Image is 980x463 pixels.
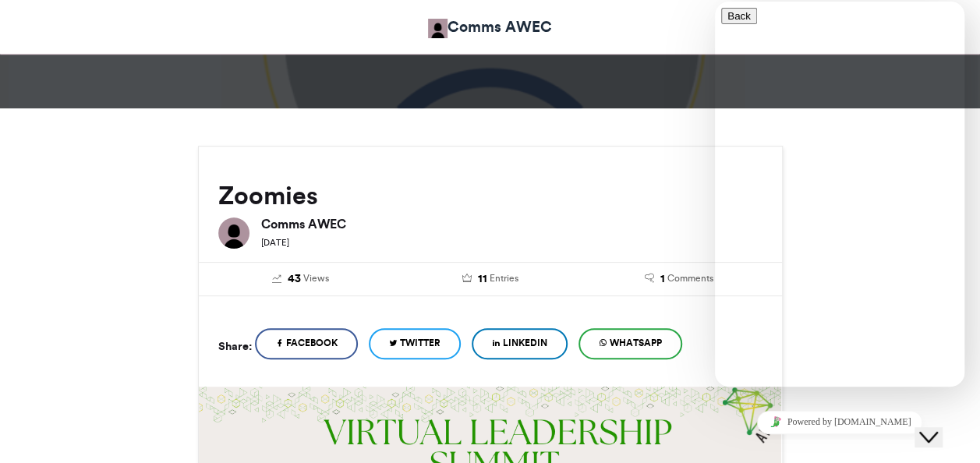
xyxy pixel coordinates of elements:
a: WhatsApp [578,328,682,359]
h1: Zoomies [58,16,923,54]
a: 1 Comments [596,270,762,288]
a: Twitter [369,328,461,359]
small: [DATE] [261,237,289,248]
a: 43 Views [218,270,384,288]
h2: Zoomies [218,182,762,210]
img: Comms AWEC [428,19,448,38]
h6: Comms AWEC [261,217,762,230]
span: 1 [660,270,665,288]
a: Facebook [255,328,358,359]
a: Comms AWEC [428,16,552,38]
iframe: chat widget [715,405,964,440]
span: WhatsApp [610,336,662,350]
span: 43 [288,270,301,288]
h5: Share: [218,336,252,356]
span: Views [303,271,329,285]
span: Entries [489,271,518,285]
span: Comments [667,271,713,285]
span: LinkedIn [503,336,547,350]
iframe: chat widget [715,2,964,387]
span: Facebook [286,336,338,350]
a: 11 Entries [407,270,573,288]
iframe: chat widget [915,401,964,447]
a: LinkedIn [472,328,568,359]
img: Comms AWEC [218,217,249,249]
span: 11 [477,270,486,288]
span: Twitter [400,336,440,350]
